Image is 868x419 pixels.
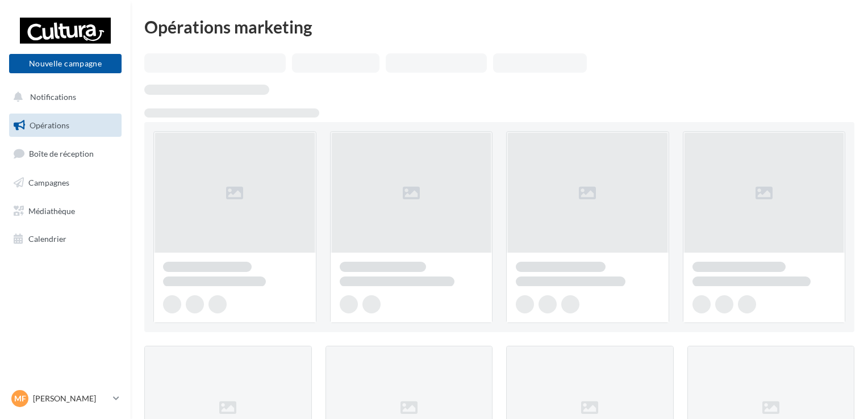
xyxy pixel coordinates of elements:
span: Médiathèque [28,206,75,215]
div: Opérations marketing [144,18,854,35]
a: MF [PERSON_NAME] [9,388,122,409]
button: Nouvelle campagne [9,54,122,73]
a: Boîte de réception [7,141,124,166]
span: Campagnes [28,178,69,187]
span: MF [14,393,26,404]
span: Notifications [30,92,76,102]
a: Opérations [7,114,124,137]
span: Boîte de réception [29,149,94,158]
button: Notifications [7,85,119,109]
p: [PERSON_NAME] [33,393,108,404]
span: Opérations [30,120,69,130]
a: Calendrier [7,227,124,251]
a: Médiathèque [7,199,124,223]
a: Campagnes [7,171,124,195]
span: Calendrier [28,234,66,244]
